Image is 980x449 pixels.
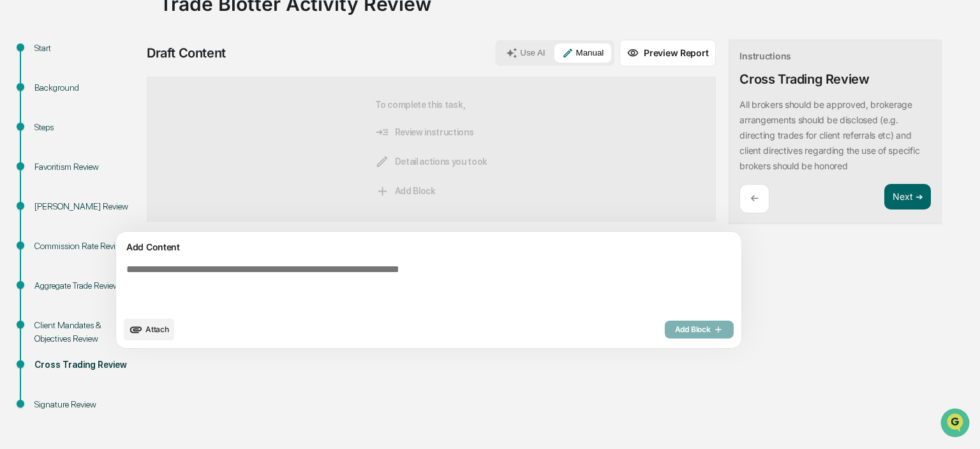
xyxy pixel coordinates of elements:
a: 🖐️Preclearance [8,156,87,179]
span: Attach [145,324,169,334]
div: [PERSON_NAME] Review [34,200,139,213]
button: Next ➔ [884,184,931,210]
p: ← [750,192,759,204]
a: 🗄️Attestations [87,156,163,179]
a: Powered byPylon [90,216,154,226]
div: Cross Trading Review [34,358,139,372]
div: Add Content [124,240,734,255]
div: Commission Rate Review [34,240,139,253]
div: 🗄️ [93,162,103,172]
span: Detail actions you took [375,155,487,169]
div: Instructions [739,50,791,61]
div: Start new chat [43,98,209,110]
button: Use AI [498,43,553,63]
span: Review instructions [375,125,473,139]
div: Steps [34,121,139,134]
div: Client Mandates & Objectives Review [34,319,139,346]
button: upload document [124,319,174,340]
p: All brokers should be approved, brokerage arrangements should be disclosed (e.g. directing trades... [739,99,919,171]
div: We're available if you need us! [43,110,161,121]
button: Manual [554,43,612,63]
a: 🔎Data Lookup [8,180,85,203]
div: Cross Trading Review [739,72,869,87]
p: How can we help? [13,27,232,47]
span: Pylon [127,217,154,226]
button: Preview Report [620,40,716,66]
div: Aggregate Trade Review [34,279,139,293]
span: Attestations [105,161,158,174]
div: Favoritism Review [34,160,139,174]
div: To complete this task, [375,98,487,201]
span: Add Block [375,184,435,198]
div: Background [34,81,139,95]
button: Start new chat [217,102,232,117]
span: Data Lookup [26,185,80,198]
span: Preclearance [26,161,82,174]
div: 🖐️ [13,162,23,172]
div: Signature Review [34,398,139,411]
iframe: Open customer support [939,407,974,441]
div: 🔎 [13,186,23,197]
img: 1746055101610-c473b297-6a78-478c-a979-82029cc54cd1 [13,98,36,121]
div: Start [34,42,139,55]
div: Draft Content [147,45,226,61]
